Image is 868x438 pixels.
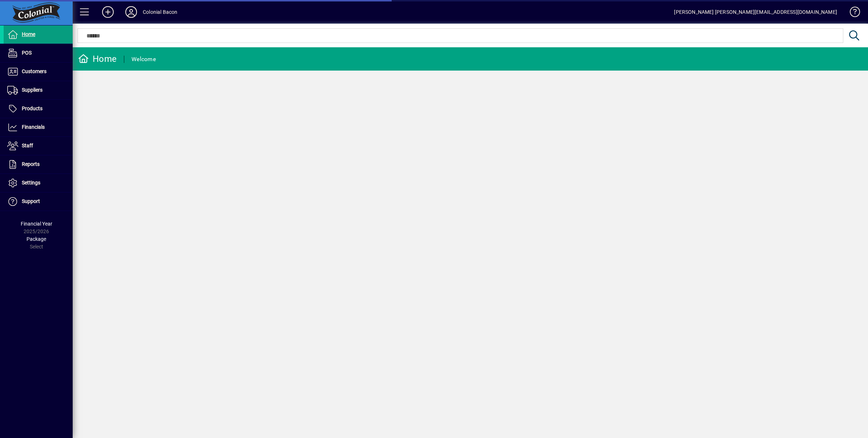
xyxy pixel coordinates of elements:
[674,6,837,18] div: [PERSON_NAME] [PERSON_NAME][EMAIL_ADDRESS][DOMAIN_NAME]
[143,6,177,18] div: Colonial Bacon
[22,68,47,74] span: Customers
[96,5,120,19] button: Add
[4,44,73,62] a: POS
[22,124,45,130] span: Financials
[78,53,117,65] div: Home
[27,236,46,242] span: Package
[22,105,43,111] span: Products
[4,81,73,99] a: Suppliers
[4,192,73,211] a: Support
[4,155,73,174] a: Reports
[4,100,73,118] a: Products
[4,174,73,192] a: Settings
[22,50,32,56] span: POS
[22,180,40,186] span: Settings
[132,53,156,65] div: Welcome
[22,31,35,37] span: Home
[22,87,43,93] span: Suppliers
[120,5,143,19] button: Profile
[22,143,33,148] span: Staff
[4,63,73,81] a: Customers
[21,221,52,227] span: Financial Year
[844,1,859,25] a: Knowledge Base
[22,161,40,167] span: Reports
[22,198,40,204] span: Support
[4,137,73,155] a: Staff
[4,118,73,136] a: Financials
